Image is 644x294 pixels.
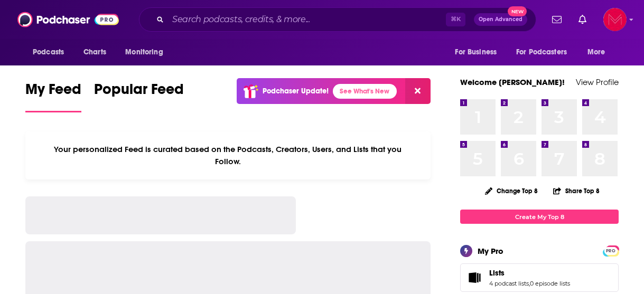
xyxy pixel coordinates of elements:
[604,247,617,255] span: PRO
[553,181,600,201] button: Share Top 8
[460,263,619,292] span: Lists
[446,13,465,26] span: ⌘ K
[263,87,329,96] p: Podchaser Update!
[460,77,565,87] a: Welcome [PERSON_NAME]!
[118,42,176,62] button: open menu
[447,42,510,62] button: open menu
[333,84,397,99] a: See What's New
[25,131,431,179] div: Your personalized Feed is curated based on the Podcasts, Creators, Users, and Lists that you Follow.
[489,268,505,278] span: Lists
[576,77,619,87] a: View Profile
[603,8,627,31] span: Logged in as Pamelamcclure
[94,80,184,105] span: Popular Feed
[94,80,184,112] a: Popular Feed
[33,45,64,60] span: Podcasts
[529,280,530,287] span: ,
[25,42,78,62] button: open menu
[530,280,570,287] a: 0 episode lists
[508,6,527,16] span: New
[489,280,529,287] a: 4 podcast lists
[77,42,113,62] a: Charts
[603,8,627,31] img: User Profile
[474,13,527,26] button: Open AdvancedNew
[83,45,106,60] span: Charts
[603,8,627,31] button: Show profile menu
[587,45,605,60] span: More
[509,42,582,62] button: open menu
[478,246,503,256] div: My Pro
[17,10,119,30] img: Podchaser - Follow, Share and Rate Podcasts
[464,270,485,285] a: Lists
[25,80,81,105] span: My Feed
[516,45,567,60] span: For Podcasters
[168,11,446,28] input: Search podcasts, credits, & more...
[548,11,566,29] a: Show notifications dropdown
[139,7,536,32] div: Search podcasts, credits, & more...
[460,210,619,224] a: Create My Top 8
[455,45,497,60] span: For Business
[604,246,617,254] a: PRO
[479,184,544,197] button: Change Top 8
[580,42,619,62] button: open menu
[479,17,522,22] span: Open Advanced
[489,268,570,278] a: Lists
[25,80,81,112] a: My Feed
[125,45,163,60] span: Monitoring
[574,11,591,29] a: Show notifications dropdown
